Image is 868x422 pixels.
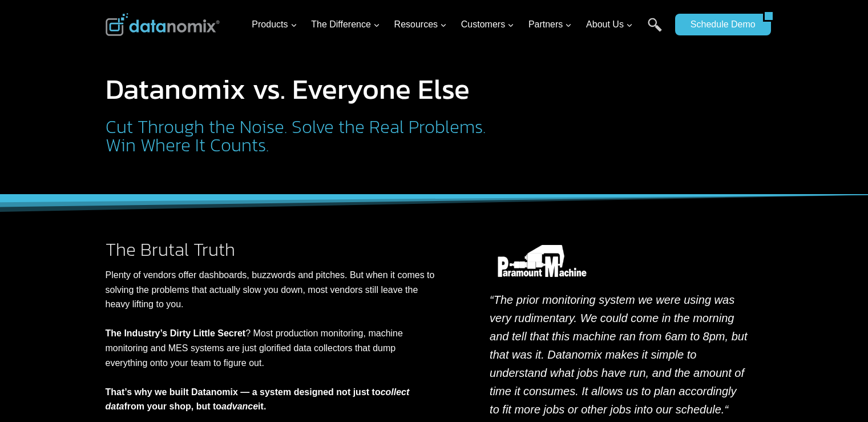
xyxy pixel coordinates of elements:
[221,401,258,411] em: advance
[247,6,669,43] nav: Primary Navigation
[106,118,491,154] h2: Cut Through the Noise. Solve the Real Problems. Win Where It Counts.
[675,14,763,35] a: Schedule Demo
[106,75,491,103] h1: Datanomix vs. Everyone Else
[490,294,747,416] em: “The prior monitoring system we were using was very rudimentary. We could come in the morning and...
[528,17,572,32] span: Partners
[106,240,440,259] h2: The Brutal Truth
[106,387,410,412] strong: That’s why we built Datanomix — a system designed not just to from your shop, but to it.
[106,268,440,414] p: Plenty of vendors offer dashboards, buzzwords and pitches. But when it comes to solving the probl...
[586,17,633,32] span: About Us
[490,245,595,277] img: Datanomix Customer - Paramount Machine
[648,18,662,43] a: Search
[252,17,297,32] span: Products
[106,13,220,36] img: Datanomix
[461,17,514,32] span: Customers
[311,17,380,32] span: The Difference
[394,17,447,32] span: Resources
[106,328,246,338] strong: The Industry’s Dirty Little Secret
